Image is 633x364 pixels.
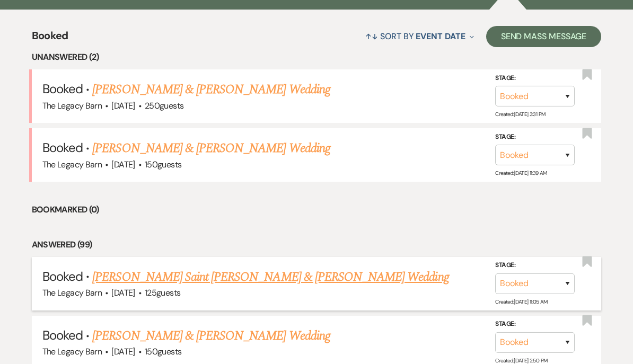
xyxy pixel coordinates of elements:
[92,139,330,158] a: [PERSON_NAME] & [PERSON_NAME] Wedding
[42,139,83,156] span: Booked
[42,327,83,343] span: Booked
[145,100,183,111] span: 250 guests
[42,287,102,298] span: The Legacy Barn
[145,159,181,170] span: 150 guests
[495,131,575,143] label: Stage:
[92,268,449,287] a: [PERSON_NAME] Saint [PERSON_NAME] & [PERSON_NAME] Wedding
[495,357,547,364] span: Created: [DATE] 2:50 PM
[145,287,180,298] span: 125 guests
[111,159,135,170] span: [DATE]
[32,50,602,64] li: Unanswered (2)
[32,238,602,252] li: Answered (99)
[111,100,135,111] span: [DATE]
[416,31,465,42] span: Event Date
[42,268,83,285] span: Booked
[495,318,575,330] label: Stage:
[111,287,135,298] span: [DATE]
[365,31,378,42] span: ↑↓
[92,80,330,99] a: [PERSON_NAME] & [PERSON_NAME] Wedding
[92,326,330,345] a: [PERSON_NAME] & [PERSON_NAME] Wedding
[486,26,602,47] button: Send Mass Message
[495,170,547,176] span: Created: [DATE] 11:39 AM
[42,81,83,97] span: Booked
[32,203,602,217] li: Bookmarked (0)
[495,72,575,84] label: Stage:
[42,159,102,170] span: The Legacy Barn
[495,111,545,118] span: Created: [DATE] 3:31 PM
[361,22,478,50] button: Sort By Event Date
[42,100,102,111] span: The Legacy Barn
[42,346,102,357] span: The Legacy Barn
[495,298,547,305] span: Created: [DATE] 11:05 AM
[32,28,68,50] span: Booked
[111,346,135,357] span: [DATE]
[145,346,181,357] span: 150 guests
[495,260,575,271] label: Stage:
